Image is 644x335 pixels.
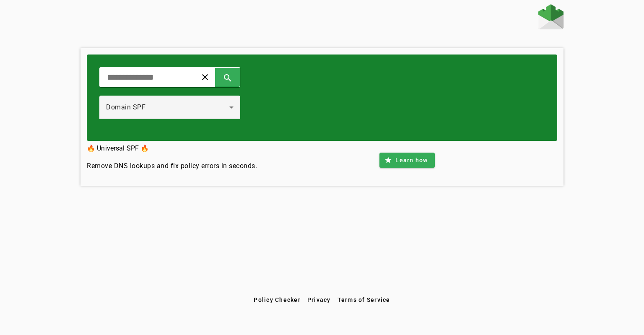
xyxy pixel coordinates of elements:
span: Terms of Service [338,296,390,303]
span: Domain SPF [106,103,145,111]
span: Learn how [395,156,428,164]
img: Fraudmarc Logo [538,4,563,29]
span: Policy Checker [254,296,301,303]
button: Learn how [379,153,434,168]
h4: Remove DNS lookups and fix policy errors in seconds. [87,161,257,171]
h3: 🔥 Universal SPF 🔥 [87,143,257,154]
span: Privacy [307,296,331,303]
button: Privacy [304,292,334,307]
button: Terms of Service [334,292,394,307]
button: Policy Checker [250,292,304,307]
a: Home [538,4,563,31]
